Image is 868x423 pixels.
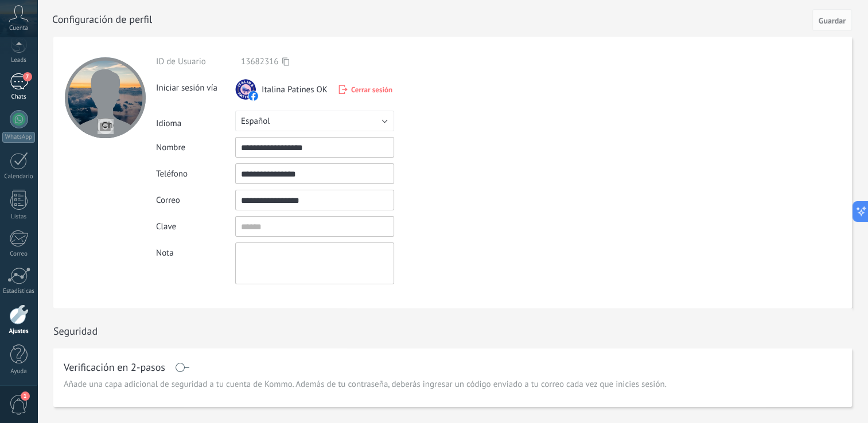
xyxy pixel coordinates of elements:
div: Idioma [156,113,235,129]
h1: Seguridad [53,324,98,338]
button: Español [235,111,394,131]
div: Nota [156,242,235,258]
span: 1 [21,391,30,401]
div: Estadísticas [2,288,36,295]
span: 7 [23,72,32,81]
div: Leads [2,57,36,64]
span: Cuenta [9,25,28,32]
span: Cerrar sesión [351,85,392,95]
div: Chats [2,93,36,101]
span: 13682316 [241,56,278,67]
span: Añade una capa adicional de seguridad a tu cuenta de Kommo. Además de tu contraseña, deberás ingr... [64,379,667,390]
div: Listas [2,213,36,221]
button: Guardar [812,9,852,31]
div: Calendario [2,173,36,181]
div: Nombre [156,142,235,153]
span: Guardar [819,17,846,25]
div: Correo [156,195,235,206]
div: Ajustes [2,328,36,335]
div: Correo [2,250,36,258]
div: WhatsApp [2,132,35,143]
span: Español [241,116,270,127]
div: Clave [156,221,235,232]
div: Iniciar sesión vía [156,78,235,93]
div: Teléfono [156,169,235,179]
h1: Verificación en 2-pasos [64,363,165,372]
div: Ayuda [2,368,36,375]
div: ID de Usuario [156,56,235,67]
span: Italina Patines OK [262,84,328,95]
